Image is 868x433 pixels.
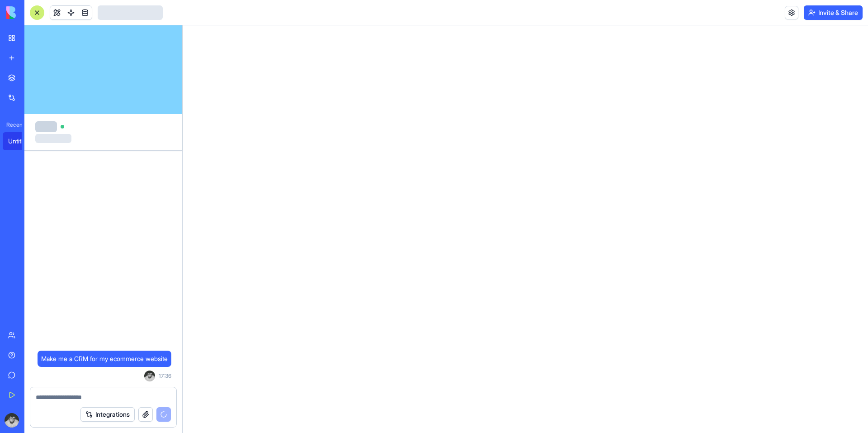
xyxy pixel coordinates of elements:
[5,413,19,428] img: ACg8ocIXPg8AwyiRa18DV9bvwSsYvpKIJUv7_gZduwWhEn2NX6MrsrBC=s96-c
[804,5,863,20] button: Invite & Share
[6,6,62,19] img: logo
[80,407,135,422] button: Integrations
[3,132,39,150] a: Untitled App
[8,137,33,146] div: Untitled App
[41,354,168,363] span: Make me a CRM for my ecommerce website
[159,372,171,380] span: 17:36
[144,371,155,381] img: ACg8ocIXPg8AwyiRa18DV9bvwSsYvpKIJUv7_gZduwWhEn2NX6MrsrBC=s96-c
[3,121,22,128] span: Recent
